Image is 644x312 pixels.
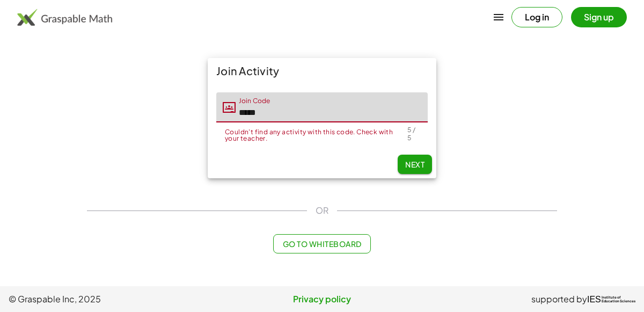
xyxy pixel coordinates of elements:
[282,239,361,249] span: Go to Whiteboard
[217,293,426,306] a: Privacy policy
[405,159,425,169] span: Next
[398,155,432,174] button: Next
[587,293,635,306] a: IESInstitute ofEducation Sciences
[208,58,436,84] div: Join Activity
[587,294,601,304] span: IES
[602,296,635,303] span: Institute of Education Sciences
[316,204,328,217] span: OR
[9,293,217,306] span: © Graspable Inc, 2025
[511,7,562,27] button: Log in
[407,126,419,142] div: 5 / 5
[225,129,407,142] div: Couldn't find any activity with this code. Check with your teacher.
[531,293,587,306] span: supported by
[273,234,370,253] button: Go to Whiteboard
[571,7,627,27] button: Sign up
